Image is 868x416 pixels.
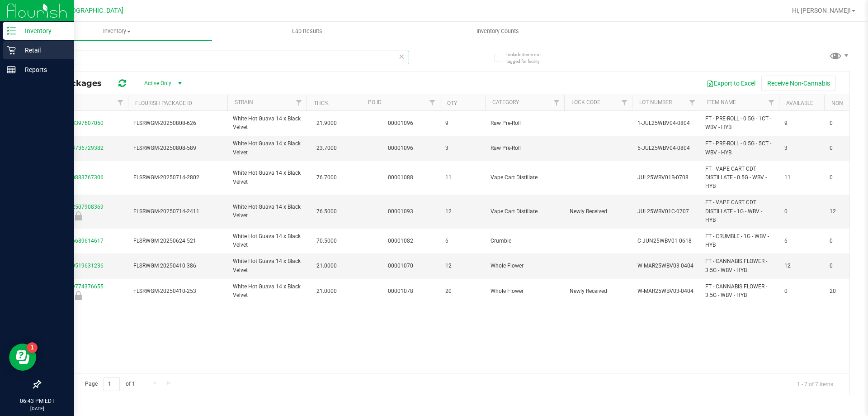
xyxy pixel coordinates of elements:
[388,288,413,294] a: 00001078
[445,287,480,296] span: 20
[133,207,222,216] span: FLSRWGM-20250714-2411
[280,27,335,35] span: Lab Results
[233,169,301,186] span: White Hot Guava 14 x Black Velvet
[4,397,70,405] p: 06:43 PM EDT
[790,377,840,391] span: 1 - 7 of 7 items
[312,234,341,248] span: 70.5000
[235,99,253,105] a: Strain
[388,145,413,151] a: 00001096
[425,95,440,110] a: Filter
[491,237,559,245] span: Crumble
[506,51,552,65] span: Include items not tagged for facility
[233,257,301,274] span: White Hot Guava 14 x Black Velvet
[4,405,70,412] p: [DATE]
[402,22,593,41] a: Inventory Counts
[639,99,672,105] a: Lot Number
[27,291,129,300] div: Newly Received
[7,65,16,74] inline-svg: Reports
[233,139,301,157] span: White Hot Guava 14 x Black Velvet
[792,7,851,14] span: Hi, [PERSON_NAME]!
[705,139,774,157] span: FT - PRE-ROLL - 0.5G - 5CT - WBV - HYB
[9,344,36,371] iframe: Resource center
[637,119,694,128] span: 1-JUL25WBV04-0804
[445,173,480,182] span: 11
[784,287,819,296] span: 0
[705,165,774,191] span: FT - VAPE CART CDT DISTILLATE - 0.5G - WBV - HYB
[784,119,819,128] span: 9
[464,27,531,35] span: Inventory Counts
[53,263,104,269] a: 3163630519631236
[53,174,104,181] a: 1799900883767306
[312,259,341,273] span: 21.0000
[445,207,480,216] span: 12
[491,262,559,270] span: Whole Flower
[388,238,413,244] a: 00001082
[445,119,480,128] span: 9
[22,27,212,35] span: Inventory
[133,287,222,296] span: FLSRWGM-20250410-253
[570,287,627,296] span: Newly Received
[705,115,774,132] span: FT - PRE-ROLL - 0.5G - 1CT - WBV - HYB
[637,144,694,153] span: 5-JUL25WBV04-0804
[491,207,559,216] span: Vape Cart Distillate
[53,283,104,290] a: 4091089774376655
[685,95,700,110] a: Filter
[77,377,142,391] span: Page of 1
[637,173,694,182] span: JUL25WBV01B-0708
[233,232,301,249] span: White Hot Guava 14 x Black Velvet
[705,282,774,300] span: FT - CANNABIS FLOWER - 3.5G - WBV - HYB
[388,174,413,181] a: 00001088
[707,99,736,105] a: Item Name
[40,51,409,64] input: Search Package ID, Item Name, SKU, Lot or Part Number...
[705,198,774,225] span: FT - VAPE CART CDT DISTILLATE - 1G - WBV - HYB
[61,7,123,14] span: [GEOGRAPHIC_DATA]
[637,207,694,216] span: JUL25WBV01C-0707
[133,173,222,182] span: FLSRWGM-20250714-2802
[830,173,864,182] span: 0
[27,211,129,220] div: Newly Received
[16,64,70,75] p: Reports
[617,95,632,110] a: Filter
[113,95,128,110] a: Filter
[549,95,564,110] a: Filter
[388,120,413,126] a: 00001096
[701,76,761,91] button: Export to Excel
[637,237,694,245] span: C-JUN25WBV01-0618
[445,237,480,245] span: 6
[135,100,192,106] a: Flourish Package ID
[53,120,104,126] a: 5502753397607050
[292,95,307,110] a: Filter
[312,171,341,184] span: 76.7000
[784,144,819,153] span: 3
[830,144,864,153] span: 0
[27,342,38,353] iframe: Resource center unread badge
[314,100,329,106] a: THC%
[133,237,222,245] span: FLSRWGM-20250624-521
[637,287,694,296] span: W-MAR25WBV03-0404
[53,238,104,244] a: 1139236689614617
[830,287,864,296] span: 20
[786,100,813,106] a: Available
[764,95,779,110] a: Filter
[491,287,559,296] span: Whole Flower
[491,119,559,128] span: Raw Pre-Roll
[312,285,341,298] span: 21.0000
[570,207,627,216] span: Newly Received
[445,144,480,153] span: 3
[705,257,774,274] span: FT - CANNABIS FLOWER - 3.5G - WBV - HYB
[16,45,70,56] p: Retail
[637,262,694,270] span: W-MAR25WBV03-0404
[47,78,111,88] span: All Packages
[133,262,222,270] span: FLSRWGM-20250410-386
[491,173,559,182] span: Vape Cart Distillate
[445,262,480,270] span: 12
[233,115,301,132] span: White Hot Guava 14 x Black Velvet
[133,144,222,153] span: FLSRWGM-20250808-589
[830,119,864,128] span: 0
[571,99,600,105] a: Lock Code
[133,119,222,128] span: FLSRWGM-20250808-626
[830,262,864,270] span: 0
[491,144,559,153] span: Raw Pre-Roll
[104,377,120,391] input: 1
[784,262,819,270] span: 12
